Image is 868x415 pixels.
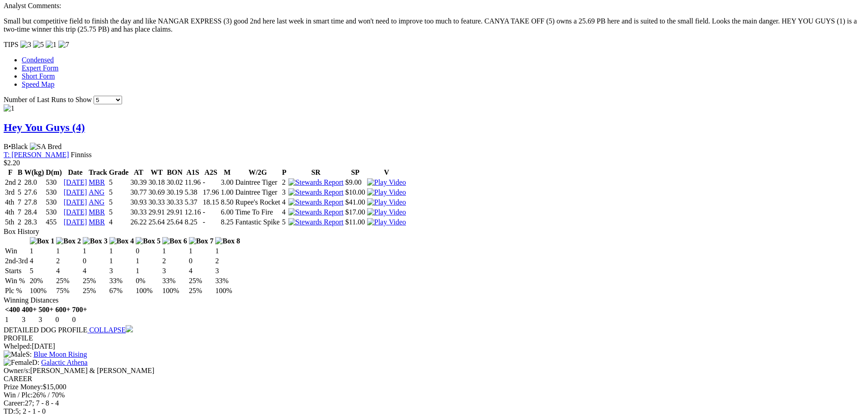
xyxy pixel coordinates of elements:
[24,218,45,227] td: 28.3
[215,266,241,275] td: 3
[108,218,129,227] td: 4
[162,276,188,285] td: 33%
[22,80,54,88] a: Speed Map
[345,168,366,177] th: SP
[235,168,280,177] th: W/2G
[109,266,135,275] td: 3
[220,178,234,187] td: 3.00
[24,178,45,187] td: 28.0
[184,208,201,217] td: 12.16
[162,286,188,295] td: 100%
[24,188,45,197] td: 27.6
[24,208,45,217] td: 28.4
[4,350,32,358] span: S:
[202,188,219,197] td: 17.96
[282,178,287,187] td: 2
[367,188,406,196] img: Play Video
[235,178,280,187] td: Daintree Tiger
[88,168,108,177] th: Track
[288,188,344,196] img: Stewards Report
[202,168,219,177] th: A2S
[288,178,344,187] img: Stewards Report
[148,188,165,197] td: 30.69
[130,218,147,227] td: 26.22
[22,64,58,72] a: Expert Form
[4,17,864,33] p: Small but competitive field to finish the day and like NANGAR EXPRESS (3) good 2nd here last week...
[4,342,32,350] span: Whelped:
[56,266,81,275] td: 4
[33,41,44,49] img: 5
[55,315,71,324] td: 0
[29,286,55,295] td: 100%
[83,237,108,245] img: Box 3
[45,168,62,177] th: D(m)
[5,286,28,295] td: Plc %
[5,168,16,177] th: F
[4,159,20,167] span: $2.20
[5,178,16,187] td: 2nd
[148,168,165,177] th: WT
[135,266,161,275] td: 1
[87,326,133,334] a: COLLAPSE
[162,237,187,245] img: Box 6
[4,359,32,367] img: Female
[5,208,16,217] td: 4th
[288,168,344,177] th: SR
[220,168,234,177] th: M
[235,188,280,197] td: Daintree Tiger
[4,399,25,407] span: Career:
[215,237,240,245] img: Box 8
[5,305,20,314] th: <400
[4,391,864,399] div: 26% / 70%
[166,178,183,187] td: 30.02
[22,72,55,80] a: Short Form
[220,208,234,217] td: 6.00
[126,325,133,332] img: chevron-down.svg
[22,56,54,64] a: Condensed
[162,266,188,275] td: 3
[17,188,23,197] td: 5
[29,276,55,285] td: 20%
[184,218,201,227] td: 8.25
[367,218,406,226] a: View replay
[24,198,45,207] td: 27.8
[41,359,88,366] a: Galactic Athena
[30,143,62,151] img: SA Bred
[345,198,366,207] td: $41.00
[5,266,28,275] td: Starts
[189,237,214,245] img: Box 7
[5,276,28,285] td: Win %
[24,168,45,177] th: W(kg)
[288,208,344,216] img: Stewards Report
[215,247,241,256] td: 1
[45,188,62,197] td: 530
[55,305,71,314] th: 600+
[45,178,62,187] td: 530
[184,188,201,197] td: 5.38
[135,276,161,285] td: 0%
[108,208,129,217] td: 5
[71,151,92,159] span: Finniss
[215,286,241,295] td: 100%
[82,266,108,275] td: 4
[21,305,37,314] th: 400+
[166,208,183,217] td: 29.91
[45,198,62,207] td: 530
[345,188,366,197] td: $10.00
[45,208,62,217] td: 530
[4,383,43,391] span: Prize Money:
[220,188,234,197] td: 1.00
[130,178,147,187] td: 30.39
[4,367,30,374] span: Owner/s:
[367,208,406,216] a: View replay
[367,208,406,216] img: Play Video
[215,256,241,266] td: 2
[367,218,406,226] img: Play Video
[64,208,87,216] a: [DATE]
[89,178,105,186] a: MBR
[4,399,864,407] div: 27; 7 - 8 - 4
[130,168,147,177] th: AT
[367,178,406,187] img: Play Video
[4,41,19,48] span: TIPS
[189,247,214,256] td: 1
